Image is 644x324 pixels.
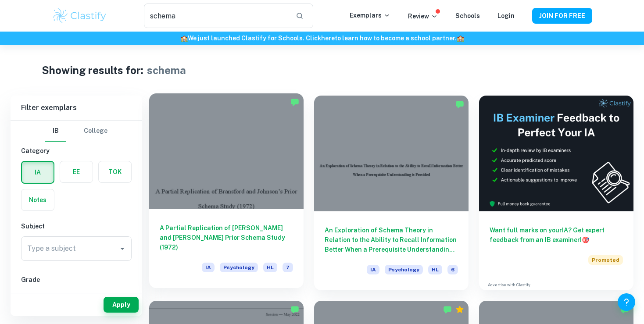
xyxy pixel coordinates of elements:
input: Search for any exemplars... [144,4,289,28]
span: HL [263,263,277,272]
h6: An Exploration of Schema Theory in Relation to the Ability to Recall Information Better When a Pr... [325,225,458,254]
span: HL [428,265,442,274]
button: IA [22,162,54,183]
a: Schools [455,12,480,19]
span: 7 [283,263,293,272]
h6: Grade [21,275,132,285]
h6: We just launched Clastify for Schools. Click to learn how to become a school partner. [2,33,642,43]
button: College [84,121,107,142]
button: Open [116,242,129,255]
img: Marked [290,98,299,107]
div: Premium [455,305,464,314]
h6: Subject [21,221,132,231]
p: Review [408,11,438,21]
button: JOIN FOR FREE [532,8,592,24]
span: 🏫 [457,35,464,42]
span: IA [202,263,215,272]
button: Notes [21,189,54,210]
p: Exemplars [350,11,390,20]
h6: Category [21,146,132,156]
span: 🏫 [180,35,188,42]
button: EE [60,161,93,182]
a: Advertise with Clastify [488,282,530,288]
a: here [321,35,335,42]
h1: Showing results for: [42,62,143,78]
a: Login [497,12,515,19]
img: Marked [455,100,464,109]
button: Apply [104,297,139,313]
a: An Exploration of Schema Theory in Relation to the Ability to Recall Information Better When a Pr... [314,96,469,290]
img: Thumbnail [479,96,633,211]
a: A Partial Replication of [PERSON_NAME] and [PERSON_NAME] Prior Schema Study (1972)IAPsychologyHL7 [149,96,304,290]
span: Psychology [385,265,423,274]
div: Filter type choice [45,121,107,142]
span: 6 [447,265,458,274]
button: IB [45,121,66,142]
button: TOK [99,161,131,182]
span: 🎯 [582,236,589,243]
img: Marked [443,305,452,314]
button: Help and Feedback [618,293,635,311]
h1: schema [147,62,186,78]
h6: A Partial Replication of [PERSON_NAME] and [PERSON_NAME] Prior Schema Study (1972) [160,223,293,252]
h6: Want full marks on your IA ? Get expert feedback from an IB examiner! [490,225,623,245]
span: Promoted [588,255,623,265]
img: Marked [290,305,299,314]
img: Clastify logo [52,7,107,25]
a: Want full marks on yourIA? Get expert feedback from an IB examiner!PromotedAdvertise with Clastify [479,96,633,290]
h6: Filter exemplars [11,96,142,120]
span: Psychology [220,263,258,272]
span: IA [367,265,379,274]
